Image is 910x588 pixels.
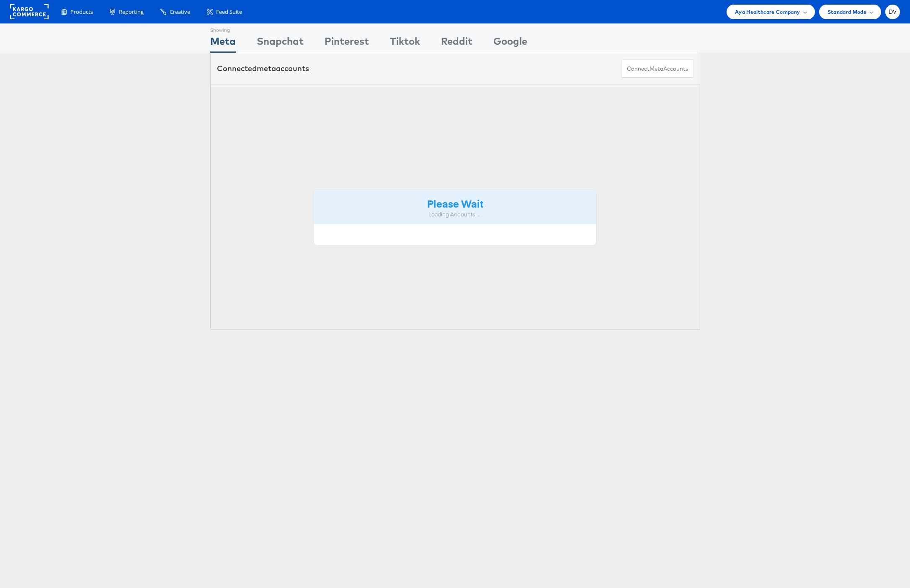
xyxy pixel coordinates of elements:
[257,34,304,53] div: Snapchat
[70,8,93,16] span: Products
[390,34,420,53] div: Tiktok
[427,196,483,210] strong: Please Wait
[210,24,236,34] div: Showing
[441,34,472,53] div: Reddit
[493,34,527,53] div: Google
[735,8,800,16] span: Aya Healthcare Company
[217,63,309,74] div: Connected accounts
[210,34,236,53] div: Meta
[889,9,897,15] span: DV
[621,59,693,78] button: ConnectmetaAccounts
[325,34,369,53] div: Pinterest
[650,65,663,73] span: meta
[216,8,242,16] span: Feed Suite
[170,8,190,16] span: Creative
[119,8,144,16] span: Reporting
[828,8,866,16] span: Standard Mode
[320,211,590,218] div: Loading Accounts ....
[257,64,276,73] span: meta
